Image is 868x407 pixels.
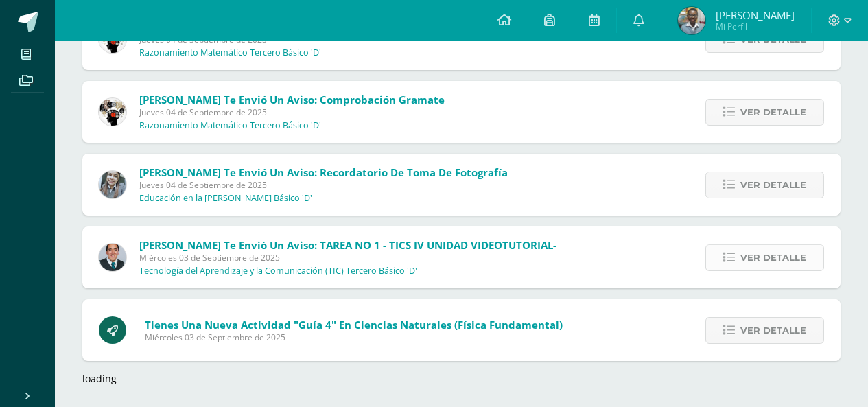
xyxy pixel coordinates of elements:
[716,21,795,32] span: Mi Perfil
[740,245,806,270] span: Ver detalle
[139,106,445,118] span: Jueves 04 de Septiembre de 2025
[139,266,417,277] p: Tecnología del Aprendizaje y la Comunicación (TIC) Tercero Básico 'D'
[145,332,563,343] span: Miércoles 03 de Septiembre de 2025
[139,252,556,264] span: Miércoles 03 de Septiembre de 2025
[740,318,806,343] span: Ver detalle
[99,244,126,271] img: 2306758994b507d40baaa54be1d4aa7e.png
[139,93,445,106] span: [PERSON_NAME] te envió un aviso: Comprobación gramate
[99,171,126,198] img: cba4c69ace659ae4cf02a5761d9a2473.png
[139,47,321,58] p: Razonamiento Matemático Tercero Básico 'D'
[139,120,321,131] p: Razonamiento Matemático Tercero Básico 'D'
[740,172,806,198] span: Ver detalle
[716,8,795,22] span: [PERSON_NAME]
[82,372,841,385] div: loading
[139,193,312,204] p: Educación en la [PERSON_NAME] Básico 'D'
[740,100,806,125] span: Ver detalle
[139,165,508,179] span: [PERSON_NAME] te envió un aviso: Recordatorio de toma de Fotografía
[139,179,508,191] span: Jueves 04 de Septiembre de 2025
[145,318,563,332] span: Tienes una nueva actividad "Guía 4" En Ciencias Naturales (Física Fundamental)
[139,238,556,252] span: [PERSON_NAME] te envió un aviso: TAREA NO 1 - TICS IV UNIDAD VIDEOTUTORIAL-
[99,98,126,126] img: d172b984f1f79fc296de0e0b277dc562.png
[678,7,705,34] img: 68d853dc98f1f1af4b37f6310fc34bca.png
